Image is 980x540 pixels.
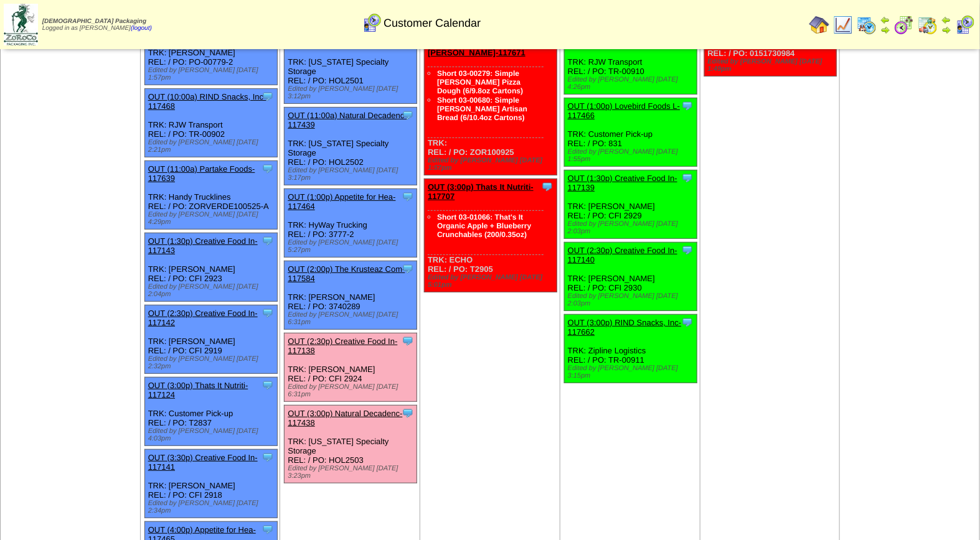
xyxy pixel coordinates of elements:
div: Edited by [PERSON_NAME] [DATE] 1:49pm [708,58,837,73]
a: OUT (2:30p) Creative Food In-117142 [148,309,258,327]
div: Edited by [PERSON_NAME] [DATE] 3:17pm [288,167,417,182]
div: TRK: [PERSON_NAME] REL: / PO: CFI 2924 [285,333,417,402]
img: calendarblend.gif [894,15,914,35]
a: Short 03-00279: Simple [PERSON_NAME] Pizza Dough (6/9.8oz Cartons) [437,69,523,95]
img: Tooltip [681,244,694,256]
div: TRK: Customer Pick-up REL: / PO: T2837 [144,378,277,446]
img: calendarcustomer.gif [362,13,382,33]
div: Edited by [PERSON_NAME] [DATE] 2:04pm [148,283,277,298]
img: Tooltip [261,90,274,103]
span: Logged in as [PERSON_NAME] [42,18,152,32]
a: OUT (1:00p) Appetite for Hea-117464 [288,192,395,211]
div: TRK: RJW Transport REL: / PO: TR-00910 [564,26,697,95]
img: home.gif [809,15,829,35]
div: TRK: [PERSON_NAME] REL: / PO: CFI 2930 [564,243,697,311]
div: TRK: [PERSON_NAME] REL: / PO: CFI 2919 [144,305,277,374]
a: OUT (11:00a) Natural Decadenc-117439 [288,111,407,129]
div: TRK: Customer Pick-up REL: / PO: 831 [564,98,697,167]
a: OUT (10:00a) RIND Snacks, Inc-117468 [148,92,266,111]
div: Edited by [PERSON_NAME] [DATE] 3:15pm [568,365,697,379]
a: OUT (3:00p) Thats It Nutriti-117707 [428,182,534,201]
img: arrowleft.gif [941,15,951,25]
img: Tooltip [681,172,694,184]
img: Tooltip [402,335,414,347]
a: OUT (1:00p) Lovebird Foods L-117466 [568,101,680,120]
a: OUT (3:00p) RIND Snacks, Inc-117662 [568,318,682,337]
div: Edited by [PERSON_NAME] [DATE] 1:55pm [568,148,697,163]
div: Edited by [PERSON_NAME] [DATE] 3:12pm [288,85,417,100]
div: TRK: Zipline Logistics REL: / PO: TR-00911 [564,315,697,383]
div: TRK: RJW Transport REL: / PO: TR-00902 [144,89,277,157]
div: TRK: [PERSON_NAME] REL: / PO: CFI 2929 [564,170,697,239]
div: TRK: [PERSON_NAME] REL: / PO: CFI 2918 [144,450,277,518]
a: (logout) [131,25,152,32]
div: TRK: ECHO REL: / PO: T2905 [425,179,557,292]
div: TRK: [US_STATE] Specialty Storage REL: / PO: HOL2501 [285,26,417,104]
div: TRK: [US_STATE] Specialty Storage REL: / PO: HOL2503 [285,406,417,483]
img: Tooltip [261,523,274,536]
img: line_graph.gif [833,15,853,35]
div: Edited by [PERSON_NAME] [DATE] 2:03pm [568,220,697,235]
a: OUT (1:30p) Creative Food In-117139 [568,174,677,192]
div: Edited by [PERSON_NAME] [DATE] 4:29pm [148,211,277,226]
img: arrowleft.gif [880,15,890,25]
div: Edited by [PERSON_NAME] [DATE] 5:01pm [428,274,557,289]
a: OUT (1:30p) Creative Food In-117143 [148,236,258,255]
a: OUT (3:00p) Natural Decadenc-117438 [288,409,402,427]
img: Tooltip [402,263,414,275]
img: arrowright.gif [941,25,951,35]
a: OUT (2:30p) Creative Food In-117138 [288,337,397,355]
div: TRK: [PERSON_NAME] REL: / PO: PO-00779-2 [144,26,277,85]
img: calendarcustomer.gif [955,15,975,35]
a: Short 03-00680: Simple [PERSON_NAME] Artisan Bread (6/10.4oz Cartons) [437,96,527,122]
div: TRK: HyWay Trucking REL: / PO: 3777-2 [285,189,417,258]
img: arrowright.gif [880,25,890,35]
div: Edited by [PERSON_NAME] [DATE] 6:31pm [288,383,417,398]
div: TRK: [US_STATE] Specialty Storage REL: / PO: HOL2502 [285,108,417,185]
a: OUT (3:30p) Creative Food In-117141 [148,453,258,472]
div: Edited by [PERSON_NAME] [DATE] 2:32pm [148,355,277,370]
img: Tooltip [541,180,554,193]
img: Tooltip [402,109,414,121]
div: TRK: [PERSON_NAME] REL: / PO: 3740289 [285,261,417,330]
div: Edited by [PERSON_NAME] [DATE] 4:26pm [568,76,697,91]
img: calendarinout.gif [918,15,938,35]
div: Edited by [PERSON_NAME] [DATE] 3:23pm [288,465,417,480]
img: zoroco-logo-small.webp [4,4,38,45]
span: [DEMOGRAPHIC_DATA] Packaging [42,18,146,25]
img: calendarprod.gif [857,15,877,35]
a: OUT (3:00p) Thats It Nutriti-117124 [148,381,248,399]
span: Customer Calendar [384,17,481,30]
a: OUT (2:30p) Creative Food In-117140 [568,246,677,264]
img: Tooltip [261,451,274,463]
div: Edited by [PERSON_NAME] [DATE] 6:31pm [288,311,417,326]
img: Tooltip [261,235,274,247]
img: Tooltip [402,407,414,419]
div: Edited by [PERSON_NAME] [DATE] 2:03pm [568,292,697,307]
div: Edited by [PERSON_NAME] [DATE] 1:57pm [428,157,557,172]
div: Edited by [PERSON_NAME] [DATE] 1:57pm [148,67,277,81]
img: Tooltip [261,379,274,391]
img: Tooltip [261,307,274,319]
div: Edited by [PERSON_NAME] [DATE] 5:27pm [288,239,417,254]
a: OUT (2:00p) The Krusteaz Com-117584 [288,264,405,283]
div: TRK: Handy Trucklines REL: / PO: ZORVERDE100525-A [144,161,277,230]
div: Edited by [PERSON_NAME] [DATE] 2:34pm [148,500,277,514]
img: Tooltip [261,162,274,175]
img: Tooltip [402,190,414,203]
img: Tooltip [681,316,694,328]
img: Tooltip [681,100,694,112]
div: TRK: [PERSON_NAME] REL: / PO: CFI 2923 [144,233,277,302]
a: Short 03-01066: That's It Organic Apple + Blueberry Crunchables (200/0.35oz) [437,213,531,239]
div: Edited by [PERSON_NAME] [DATE] 2:21pm [148,139,277,154]
div: TRK: REL: / PO: ZOR100925 [425,35,557,175]
div: Edited by [PERSON_NAME] [DATE] 4:03pm [148,427,277,442]
a: OUT (11:00a) Partake Foods-117639 [148,164,255,183]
